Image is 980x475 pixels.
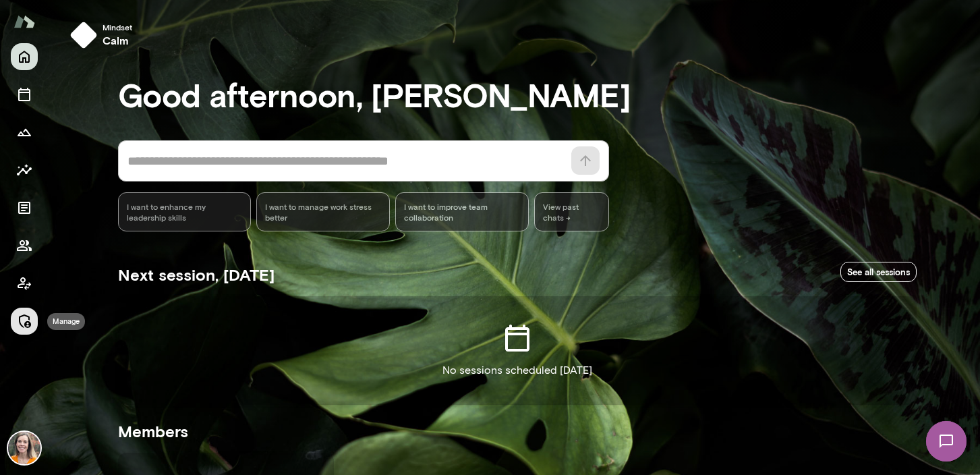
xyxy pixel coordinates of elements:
span: I want to enhance my leadership skills [127,201,243,223]
span: I want to manage work stress better [265,201,381,223]
div: I want to manage work stress better [256,192,390,231]
button: Growth Plan [11,119,38,146]
h3: Good afternoon, [PERSON_NAME] [118,76,917,113]
div: Manage [47,313,85,330]
img: Mento [13,9,35,34]
img: Carrie Kelly [8,432,40,464]
h6: calm [103,32,132,49]
span: Mindset [103,22,132,32]
img: mindset [70,22,97,49]
span: I want to improve team collaboration [404,201,520,223]
button: Members [11,232,38,259]
button: Insights [11,157,38,184]
button: Home [11,43,38,70]
button: Manage [11,308,38,335]
span: View past chats -> [534,192,609,231]
h5: Next session, [DATE] [118,264,275,285]
button: Mindsetcalm [65,16,143,54]
a: See all sessions [840,262,917,283]
div: I want to improve team collaboration [395,192,529,231]
button: Documents [11,194,38,221]
button: Sessions [11,81,38,108]
p: No sessions scheduled [DATE] [442,362,592,379]
h5: Members [118,420,917,442]
button: Client app [11,270,38,297]
div: I want to enhance my leadership skills [118,192,252,231]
